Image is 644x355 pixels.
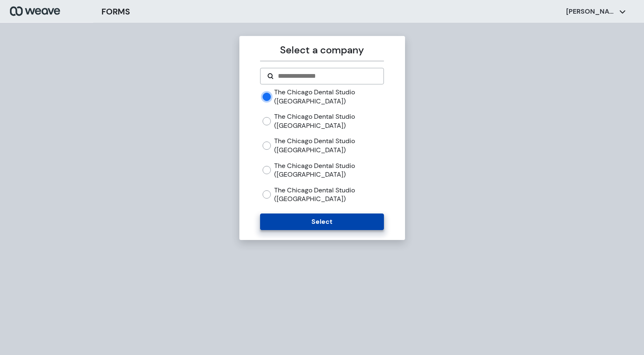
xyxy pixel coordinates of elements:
[277,71,377,81] input: Search
[274,88,384,106] label: The Chicago Dental Studio ([GEOGRAPHIC_DATA])
[274,186,384,204] label: The Chicago Dental Studio ([GEOGRAPHIC_DATA])
[274,137,384,154] label: The Chicago Dental Studio ([GEOGRAPHIC_DATA])
[260,43,384,58] p: Select a company
[260,213,384,230] button: Select
[274,112,384,130] label: The Chicago Dental Studio ([GEOGRAPHIC_DATA])
[101,5,130,18] h3: FORMS
[274,161,384,179] label: The Chicago Dental Studio ([GEOGRAPHIC_DATA])
[566,7,616,16] p: [PERSON_NAME]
